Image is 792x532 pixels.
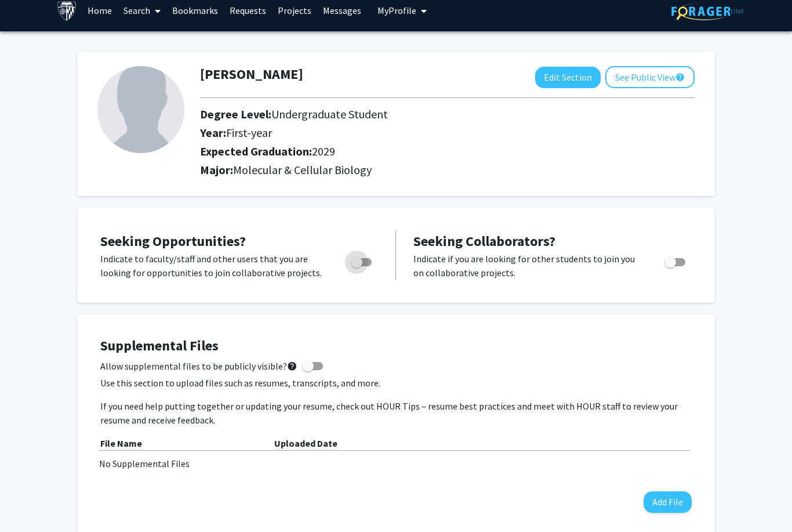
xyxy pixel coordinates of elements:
[200,144,630,158] h2: Expected Graduation:
[675,70,685,84] mat-icon: help
[287,359,297,373] mat-icon: help
[200,163,695,177] h2: Major:
[226,125,272,140] span: First-year
[100,232,246,250] span: Seeking Opportunities?
[99,457,693,471] div: No Supplemental Files
[660,252,692,269] div: Toggle
[274,437,337,449] b: Uploaded Date
[200,126,630,140] h2: Year:
[535,67,601,88] button: Edit Section
[644,491,692,513] button: Add File
[671,2,744,20] img: ForagerOne Logo
[377,5,416,16] span: My Profile
[100,376,692,390] p: Use this section to upload files such as resumes, transcripts, and more.
[413,252,642,280] p: Indicate if you are looking for other students to join you on collaborative projects.
[233,162,372,177] span: Molecular & Cellular Biology
[100,252,329,280] p: Indicate to faculty/staff and other users that you are looking for opportunities to join collabor...
[605,66,695,88] button: See Public View
[57,1,77,21] img: Johns Hopkins University Logo
[9,480,49,523] iframe: Chat
[312,144,335,158] span: 2029
[200,107,630,121] h2: Degree Level:
[346,252,378,269] div: Toggle
[97,66,184,153] img: Profile Picture
[100,399,692,427] p: If you need help putting together or updating your resume, check out HOUR Tips – resume best prac...
[200,66,303,83] h1: [PERSON_NAME]
[271,107,388,121] span: Undergraduate Student
[100,338,692,354] h4: Supplemental Files
[100,437,142,449] b: File Name
[100,359,297,373] span: Allow supplemental files to be publicly visible?
[413,232,555,250] span: Seeking Collaborators?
